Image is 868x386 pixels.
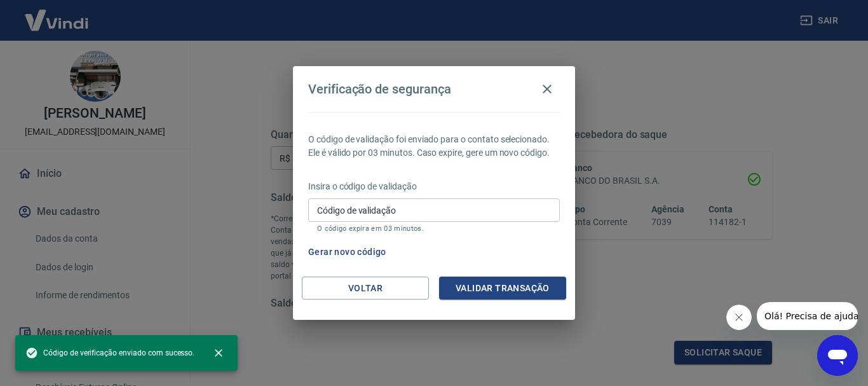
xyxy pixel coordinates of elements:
[308,81,451,97] h4: Verificação de segurança
[308,180,560,193] p: Insira o código de validação
[726,305,752,330] iframe: Fechar mensagem
[205,339,233,367] button: close
[302,277,429,300] button: Voltar
[25,347,194,359] span: Código de verificação enviado com sucesso.
[308,133,560,160] p: O código de validação foi enviado para o contato selecionado. Ele é válido por 03 minutos. Caso e...
[757,302,858,330] iframe: Mensagem da empresa
[817,335,858,376] iframe: Botão para abrir a janela de mensagens
[8,9,107,19] span: Olá! Precisa de ajuda?
[439,277,566,300] button: Validar transação
[303,240,391,264] button: Gerar novo código
[317,224,551,233] p: O código expira em 03 minutos.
